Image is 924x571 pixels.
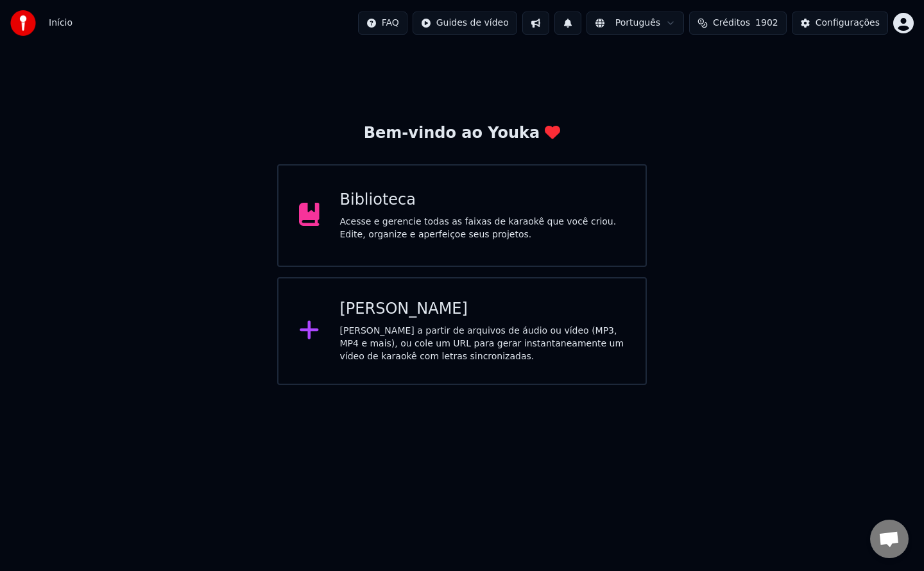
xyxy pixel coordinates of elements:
div: [PERSON_NAME] [340,299,626,320]
span: 1902 [755,17,778,30]
div: Configurações [816,17,880,30]
span: Créditos [713,17,750,30]
img: youka [10,10,36,36]
button: Guides de vídeo [413,12,517,35]
div: Acesse e gerencie todas as faixas de karaokê que você criou. Edite, organize e aperfeiçoe seus pr... [340,216,626,241]
button: Configurações [792,12,888,35]
div: Biblioteca [340,190,626,210]
a: Open chat [870,520,909,558]
button: Créditos1902 [689,12,787,35]
div: Bem-vindo ao Youka [364,123,560,144]
button: FAQ [358,12,407,35]
div: [PERSON_NAME] a partir de arquivos de áudio ou vídeo (MP3, MP4 e mais), ou cole um URL para gerar... [340,325,626,363]
span: Início [49,17,73,30]
nav: breadcrumb [49,17,73,30]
